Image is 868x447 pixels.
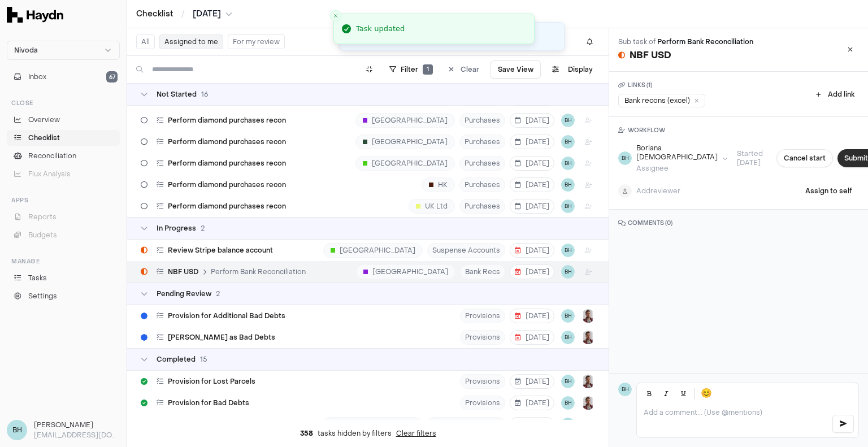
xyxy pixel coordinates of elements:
button: [DATE] [510,374,554,389]
nav: breadcrumb [136,8,232,20]
span: BH [7,420,27,440]
button: BH [561,309,575,323]
span: [DATE] [515,333,549,342]
button: Italic (Ctrl+I) [658,385,674,401]
button: Assign to self [798,182,859,200]
span: Provisions [460,330,505,345]
span: Completed [157,355,196,364]
span: Purchases [459,156,505,171]
span: 358 [300,429,313,438]
h3: LINKS ( 1 ) [618,81,705,89]
span: 😊 [701,387,712,400]
button: BHBoriana [DEMOGRAPHIC_DATA]Assignee [618,144,728,173]
span: Provisions [460,374,505,389]
button: BH [561,265,575,279]
span: NBF USD [168,267,198,276]
div: [GEOGRAPHIC_DATA] [355,156,455,171]
button: BH [561,157,575,170]
span: Overview [28,115,60,125]
button: Add link [811,88,859,101]
span: In Progress [157,224,196,233]
button: Addreviewer [618,184,680,198]
span: Purchases [459,134,505,149]
span: Suspense Accounts [427,243,505,258]
span: [DATE] [515,311,549,320]
button: Save View [491,60,541,79]
a: Settings [7,288,120,304]
button: 😊 [698,385,714,401]
span: BH [561,114,575,127]
span: Filter [401,65,418,74]
img: JP Smit [581,396,595,410]
span: Checklist [28,133,60,143]
div: Assignee [636,164,718,173]
span: Reports [28,212,57,222]
span: [DATE] [515,246,549,255]
span: [DATE] [515,137,549,146]
span: BH [618,151,632,165]
button: Close toast [330,10,341,21]
span: Reconciliation [28,151,76,161]
div: Boriana [DEMOGRAPHIC_DATA] [636,144,718,162]
button: BH [561,199,575,213]
a: Checklist [136,8,173,20]
span: Flux Analysis [28,169,71,179]
span: 16 [201,90,209,99]
button: [DATE] [510,243,554,258]
button: [DATE] [510,330,554,345]
span: 15 [200,355,207,364]
button: JP Smit [581,331,595,344]
button: Nivoda [7,41,120,60]
div: Apps [7,191,120,209]
span: Tasks [28,273,47,283]
span: Started [DATE] [728,149,772,167]
span: [DATE] [515,377,549,386]
span: Provision for Lost Parcels [168,377,255,386]
button: [DATE] [510,264,554,279]
span: BH [561,375,575,388]
button: BH [561,396,575,410]
span: Inbox [28,72,46,82]
span: BH [618,383,632,396]
span: Budgets [28,230,57,240]
span: Pending Review [157,289,211,298]
span: Perform diamond purchases recon [168,116,286,125]
button: [DATE] [510,156,554,171]
span: Perform diamond purchases recon [168,180,286,189]
span: [DATE] [515,398,549,407]
button: Reports [7,209,120,225]
div: HK [422,177,455,192]
span: [DATE] [515,180,549,189]
div: UK Ltd [409,199,455,214]
h3: COMMENTS ( 0 ) [618,219,859,228]
span: Perform diamond purchases recon [168,202,286,211]
span: BH [561,331,575,344]
span: / [179,8,187,19]
img: JP Smit [581,375,595,388]
button: [DATE] [510,177,554,192]
button: BH [561,135,575,149]
h3: WORKFLOW [618,126,859,134]
button: Underline (Ctrl+U) [675,385,691,401]
span: BH [561,178,575,192]
div: [GEOGRAPHIC_DATA] [356,264,455,279]
button: Clear filters [396,429,436,438]
span: Provision for Bad Debts [168,398,249,407]
button: Cancel start [776,149,833,167]
span: Bank Recs [460,264,505,279]
button: [DATE] [510,309,554,323]
span: Add reviewer [636,186,680,196]
span: Perform Bank Reconciliation [211,267,306,276]
button: [DATE] [193,8,232,20]
img: JP Smit [581,309,595,323]
span: Settings [28,291,57,301]
span: [DATE] [515,202,549,211]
